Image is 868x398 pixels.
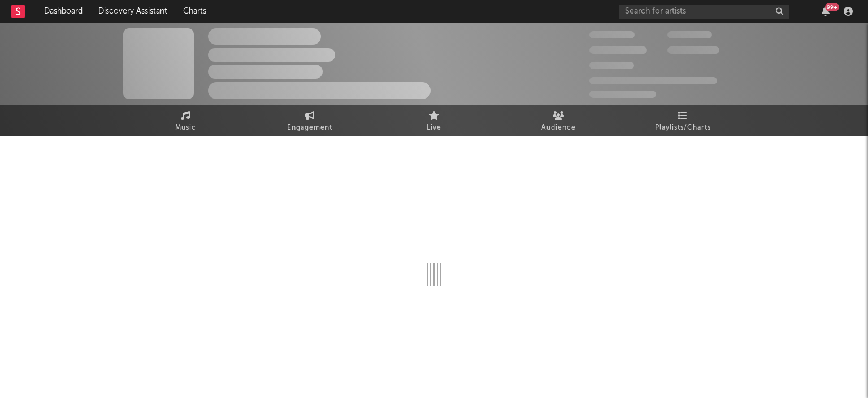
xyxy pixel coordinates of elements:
[589,62,634,69] span: 100 000
[619,5,789,19] input: Search for artists
[427,121,441,135] span: Live
[825,3,839,11] div: 99 +
[287,121,332,135] span: Engagement
[589,46,647,54] span: 50 000 000
[655,121,711,135] span: Playlists/Charts
[667,46,719,54] span: 1 000 000
[589,91,656,98] span: Jump Score: 85.0
[123,105,248,136] a: Music
[248,105,372,136] a: Engagement
[372,105,496,136] a: Live
[589,31,635,38] span: 300 000
[589,77,717,84] span: 50 000 000 Monthly Listeners
[541,121,576,135] span: Audience
[620,105,745,136] a: Playlists/Charts
[496,105,620,136] a: Audience
[667,31,712,38] span: 100 000
[175,121,196,135] span: Music
[822,7,830,16] button: 99+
